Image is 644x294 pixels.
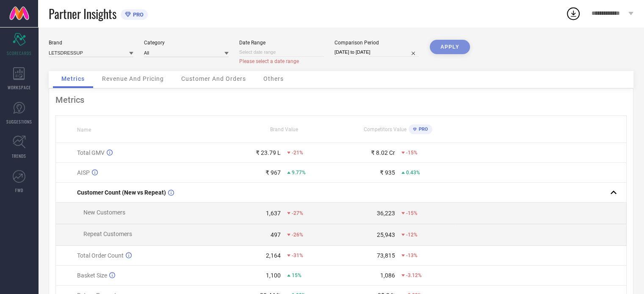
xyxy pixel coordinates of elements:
input: Select comparison period [334,48,419,57]
span: PRO [131,11,144,18]
span: Metrics [61,75,85,82]
span: Brand Value [270,126,298,132]
span: -21% [292,150,303,156]
span: Customer And Orders [181,75,246,82]
span: 0.43% [406,170,420,176]
span: -13% [406,253,417,258]
span: AISP [77,169,90,176]
span: TRENDS [12,153,26,159]
div: ₹ 935 [380,169,395,176]
span: SUGGESTIONS [6,118,32,125]
div: 36,223 [377,210,395,217]
div: 2,164 [266,252,281,259]
div: Date Range [239,40,324,46]
span: Competitors Value [364,126,406,132]
span: -27% [292,210,303,216]
span: SCORECARDS [7,50,32,56]
div: Brand [49,40,133,46]
div: ₹ 967 [265,169,281,176]
div: 497 [271,231,281,238]
div: ₹ 8.02 Cr [371,149,395,156]
div: 25,943 [377,231,395,238]
div: 1,637 [266,210,281,217]
span: PRO [417,126,428,132]
span: WORKSPACE [8,84,31,91]
span: Total GMV [77,149,105,156]
span: -3.12% [406,272,422,278]
span: Customer Count (New vs Repeat) [77,189,166,196]
span: -26% [292,232,303,238]
span: Name [77,127,91,133]
span: 9.77% [292,170,306,176]
span: Repeat Customers [83,231,132,237]
div: Open download list [566,6,581,21]
div: Metrics [55,95,627,105]
span: -15% [406,210,417,216]
span: -15% [406,150,417,156]
div: 73,815 [377,252,395,259]
div: ₹ 23.79 L [256,149,281,156]
span: Revenue And Pricing [102,75,164,82]
span: Total Order Count [77,252,124,259]
div: Category [144,40,229,46]
input: Select date range [239,48,324,57]
span: New Customers [83,209,125,216]
div: 1,086 [380,272,395,279]
span: Partner Insights [49,5,116,22]
span: Please select a date range [239,58,299,64]
span: -12% [406,232,417,238]
div: 1,100 [266,272,281,279]
span: Others [263,75,284,82]
div: Comparison Period [334,40,419,46]
span: -31% [292,253,303,258]
span: FWD [15,187,23,193]
span: 15% [292,272,301,278]
span: Basket Size [77,272,107,279]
